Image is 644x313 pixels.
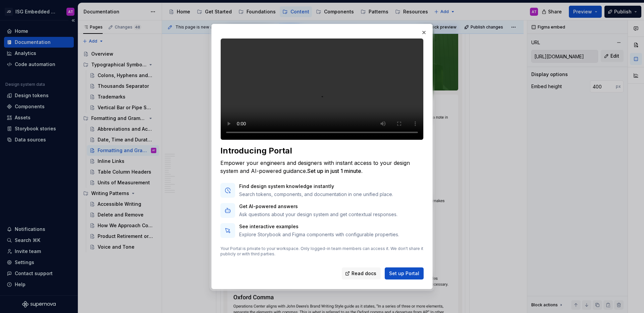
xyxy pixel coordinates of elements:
p: Your Portal is private to your workspace. Only logged-in team members can access it. We don't sha... [220,246,424,257]
p: Explore Storybook and Figma components with configurable properties. [239,231,399,238]
span: Set up Portal [389,270,419,277]
p: Find design system knowledge instantly [239,183,393,190]
p: Ask questions about your design system and get contextual responses. [239,211,397,218]
div: Introducing Portal [220,145,424,156]
a: Read docs [342,267,381,279]
button: Set up Portal [385,267,424,279]
div: Empower your engineers and designers with instant access to your design system and AI-powered gui... [220,159,424,175]
p: Get AI-powered answers [239,203,397,210]
span: Read docs [352,270,376,277]
span: Set up in just 1 minute. [307,168,363,174]
p: Search tokens, components, and documentation in one unified place. [239,191,393,198]
p: See interactive examples [239,223,399,230]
